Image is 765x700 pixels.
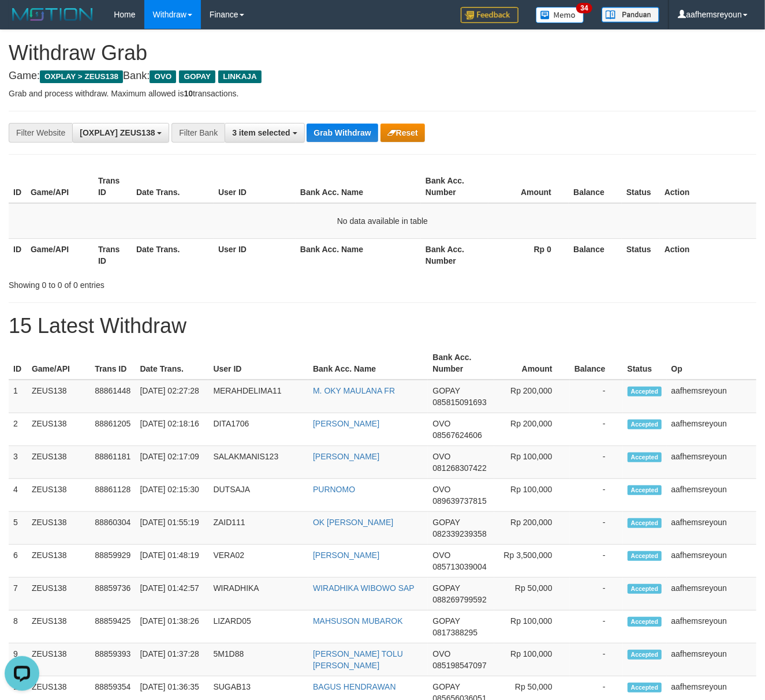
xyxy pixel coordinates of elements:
th: Trans ID [94,170,132,203]
th: Trans ID [94,238,132,271]
a: OK [PERSON_NAME] [313,518,393,527]
td: ZEUS138 [27,380,90,413]
button: Reset [380,123,425,142]
span: Accepted [628,551,662,561]
th: Status [622,238,660,271]
th: Bank Acc. Name [308,347,428,380]
td: Rp 100,000 [494,446,570,479]
td: - [570,611,623,643]
td: 88860304 [90,512,135,545]
td: ZAID111 [208,512,308,545]
span: Copy 081268307422 to clipboard [432,463,486,473]
td: [DATE] 01:38:26 [135,611,208,643]
td: 88859929 [90,545,135,578]
strong: 10 [184,89,193,98]
td: [DATE] 02:18:16 [135,413,208,446]
span: OVO [432,419,450,428]
button: 3 item selected [225,123,304,143]
th: ID [9,238,26,271]
span: [OXPLAY] ZEUS138 [80,128,155,137]
td: aafhemsreyoun [667,545,756,578]
img: MOTION_logo.png [9,6,96,23]
h1: Withdraw Grab [9,42,756,65]
span: OVO [432,649,450,658]
td: WIRADHIKA [208,578,308,611]
th: Game/API [26,238,94,271]
td: ZEUS138 [27,446,90,479]
span: Copy 082339239358 to clipboard [432,529,486,538]
td: 4 [9,479,27,512]
th: Balance [569,238,622,271]
span: GOPAY [179,70,215,83]
th: User ID [214,238,296,271]
span: Copy 088269799592 to clipboard [432,595,486,604]
td: aafhemsreyoun [667,479,756,512]
td: 3 [9,446,27,479]
td: - [570,380,623,413]
button: Grab Withdraw [307,123,378,142]
td: [DATE] 02:27:28 [135,380,208,413]
span: Copy 08567624606 to clipboard [432,431,482,440]
td: [DATE] 01:42:57 [135,578,208,611]
td: ZEUS138 [27,479,90,512]
td: ZEUS138 [27,611,90,643]
span: GOPAY [432,386,460,395]
span: Copy 085815091693 to clipboard [432,398,486,407]
th: Trans ID [90,347,135,380]
td: ZEUS138 [27,545,90,578]
a: [PERSON_NAME] [313,419,379,428]
td: 5 [9,512,27,545]
span: Accepted [628,452,662,462]
th: User ID [208,347,308,380]
td: LIZARD05 [208,611,308,643]
td: No data available in table [9,203,756,239]
th: Bank Acc. Name [296,170,421,203]
div: Filter Bank [171,123,225,143]
td: Rp 200,000 [494,512,570,545]
th: Op [667,347,756,380]
th: ID [9,347,27,380]
td: - [570,512,623,545]
th: Date Trans. [132,238,214,271]
th: Amount [488,170,569,203]
td: ZEUS138 [27,512,90,545]
span: Copy 0817388295 to clipboard [432,628,477,637]
span: Copy 085198547097 to clipboard [432,661,486,670]
td: Rp 3,500,000 [494,545,570,578]
a: WIRADHIKA WIBOWO SAP [313,583,415,593]
span: GOPAY [432,616,460,626]
td: 2 [9,413,27,446]
span: GOPAY [432,682,460,691]
span: Accepted [628,584,662,594]
td: 8 [9,611,27,643]
a: [PERSON_NAME] TOLU [PERSON_NAME] [313,649,403,670]
td: - [570,643,623,676]
td: 88859736 [90,578,135,611]
p: Grab and process withdraw. Maximum allowed is transactions. [9,88,756,99]
span: OVO [432,485,450,494]
th: User ID [214,170,296,203]
td: - [570,578,623,611]
td: aafhemsreyoun [667,446,756,479]
th: Date Trans. [132,170,214,203]
td: [DATE] 01:55:19 [135,512,208,545]
th: Balance [570,347,623,380]
td: - [570,413,623,446]
span: OXPLAY > ZEUS138 [40,70,123,83]
td: 88861205 [90,413,135,446]
span: 3 item selected [232,128,290,137]
td: - [570,545,623,578]
img: panduan.png [602,7,659,23]
th: Bank Acc. Number [421,238,488,271]
th: Game/API [27,347,90,380]
h1: 15 Latest Withdraw [9,315,756,338]
a: PURNOMO [313,485,355,494]
th: Date Trans. [135,347,208,380]
span: GOPAY [432,583,460,593]
td: aafhemsreyoun [667,413,756,446]
a: BAGUS HENDRAWAN [313,682,396,691]
span: 34 [576,3,592,13]
td: [DATE] 01:48:19 [135,545,208,578]
td: MERAHDELIMA11 [208,380,308,413]
td: aafhemsreyoun [667,643,756,676]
